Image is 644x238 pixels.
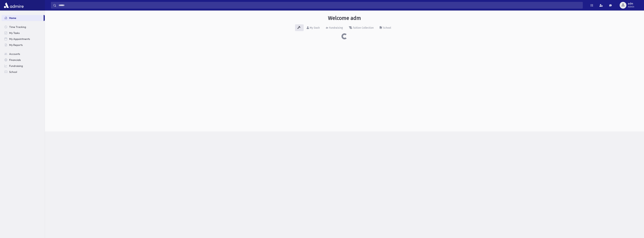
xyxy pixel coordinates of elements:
a: Home [1,15,44,21]
span: Home [9,16,16,20]
a: Financials [1,57,45,63]
span: Admin [628,5,634,8]
span: My Tasks [9,31,20,35]
a: Fundraising [323,23,346,33]
span: Accounts [9,52,20,56]
div: Fundraising [328,26,343,29]
span: My Appointments [9,37,30,41]
a: Time Tracking [1,24,45,30]
a: My Appointments [1,36,45,42]
a: School [377,23,394,33]
img: AdmirePro [3,1,25,9]
a: My Tasks [1,30,45,36]
div: Tuition Collection [352,26,374,29]
a: Fundraising [1,63,45,69]
a: My Reports [1,42,45,48]
input: Search [56,2,583,9]
a: School [1,69,45,75]
span: adm [628,2,634,5]
a: Accounts [1,51,45,57]
div: School [382,26,391,29]
span: My Reports [9,43,23,47]
span: Fundraising [9,64,23,68]
a: Tuition Collection [346,23,377,33]
span: Financials [9,58,21,62]
h3: Welcome adm [328,15,361,21]
a: My Dash [304,23,323,33]
span: School [9,70,17,74]
div: My Dash [309,26,320,29]
span: Time Tracking [9,25,26,29]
